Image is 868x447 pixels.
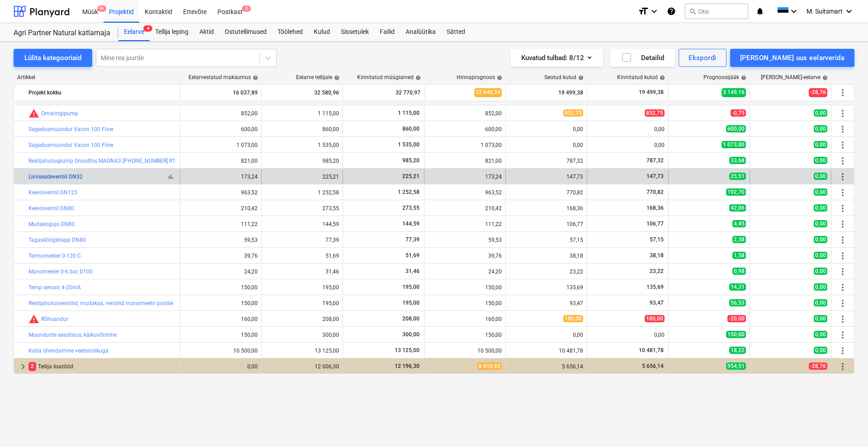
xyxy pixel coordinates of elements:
div: 0,00 [509,332,583,338]
div: 821,00 [184,158,258,164]
a: Analüütika [400,23,441,41]
span: 23,22 [649,268,665,274]
span: Rohkem tegevusi [837,345,848,356]
span: 14,31 [729,283,746,291]
span: Rohkem tegevusi [837,203,848,214]
a: Sagedusmuundur Vacon 100 Flow [28,126,113,132]
div: 32 770,97 [347,85,420,100]
div: 173,24 [428,174,502,180]
span: help [658,75,665,80]
div: 59,53 [428,237,502,243]
div: 23,22 [509,268,583,275]
span: Rohkem tegevusi [837,298,848,309]
div: 150,00 [428,300,502,306]
a: Omaringipump [41,110,78,117]
div: 59,53 [184,237,258,243]
div: 600,00 [184,126,258,132]
button: Otsi [685,4,748,19]
span: Rohkem tegevusi [837,282,848,293]
span: 10 481,78 [638,347,665,353]
div: 1 252,58 [265,189,339,196]
span: Rohkem tegevusi [837,250,848,261]
div: 111,22 [428,221,502,227]
span: 51,69 [405,252,420,259]
div: Projekt kokku [28,85,176,100]
span: help [251,75,258,80]
span: help [495,75,502,80]
div: 173,24 [184,174,258,180]
span: Rohkem tegevusi [837,187,848,198]
div: 39,76 [428,253,502,259]
span: 787,32 [646,157,665,164]
span: 954,51 [726,362,746,370]
span: 0,00 [814,188,827,196]
span: 852,75 [563,109,583,117]
div: Kuvatud tulbad : 8/12 [521,52,592,64]
div: 31,46 [265,268,339,275]
a: Mudakoguja DN80 [28,221,75,227]
div: 12 006,30 [265,363,339,370]
div: 0,00 [509,142,583,148]
span: -0,75 [731,109,746,117]
a: Sagedusmuundur Vacon 100 Flow [28,142,113,148]
span: 208,00 [401,315,420,322]
a: Manomeeter 0-6 bar, D100 [28,268,93,275]
div: Ekspordi [689,52,716,64]
span: 985,20 [401,157,420,164]
span: 225,21 [401,173,420,179]
span: 1 252,58 [397,189,420,195]
span: M. Suitsmart [807,8,843,15]
span: 93,47 [649,300,665,306]
div: 963,52 [184,189,258,196]
span: 147,73 [646,173,665,179]
span: Rohkem tegevusi [837,140,848,151]
span: 0,00 [814,268,827,275]
span: 0,00 [814,299,827,306]
span: 12 196,30 [394,363,420,369]
div: Detailid [621,52,664,64]
button: Lülita kategooriaid [14,49,92,67]
span: 0,00 [814,331,827,338]
span: 3 149,16 [722,88,746,97]
span: 0,00 [814,141,827,148]
button: Kuvatud tulbad:8/12 [510,49,603,67]
a: Kulud [308,23,335,41]
span: search [689,8,696,15]
div: 150,00 [184,284,258,291]
div: 1 073,00 [184,142,258,148]
span: 0,00 [814,236,827,243]
div: 16 037,89 [184,85,258,100]
span: 273,55 [401,205,420,211]
span: 106,77 [646,221,665,227]
span: 4 [143,25,152,32]
div: Ostutellimused [219,23,272,41]
div: 0,00 [591,332,665,338]
div: [PERSON_NAME] uus eelarverida [740,52,844,64]
div: 150,00 [184,332,258,338]
div: 147,73 [509,174,583,180]
span: 4,45 [732,220,746,227]
span: 135,69 [646,284,665,290]
div: 208,00 [265,316,339,322]
a: Termomeeter 0-120 C [28,253,81,259]
div: 1 073,00 [428,142,502,148]
span: Rohkem tegevusi [837,235,848,245]
div: Kinnitatud kulud [617,74,665,80]
span: Rohkem tegevusi [837,124,848,135]
div: 0,00 [591,126,665,132]
div: 225,21 [265,174,339,180]
div: 210,42 [184,205,258,212]
span: 57,15 [649,236,665,243]
div: 57,15 [509,237,583,243]
div: 787,32 [509,158,583,164]
div: 210,42 [428,205,502,212]
span: 5 [242,5,251,12]
div: Agri Partner Natural katlamaja [14,28,108,38]
span: Rohkem tegevusi [837,87,848,98]
div: 160,00 [184,316,258,322]
span: 852,75 [645,109,665,117]
span: 25,51 [729,173,746,180]
span: 0,00 [814,347,827,354]
a: Liiniseadeventiil DN32 [28,174,83,180]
